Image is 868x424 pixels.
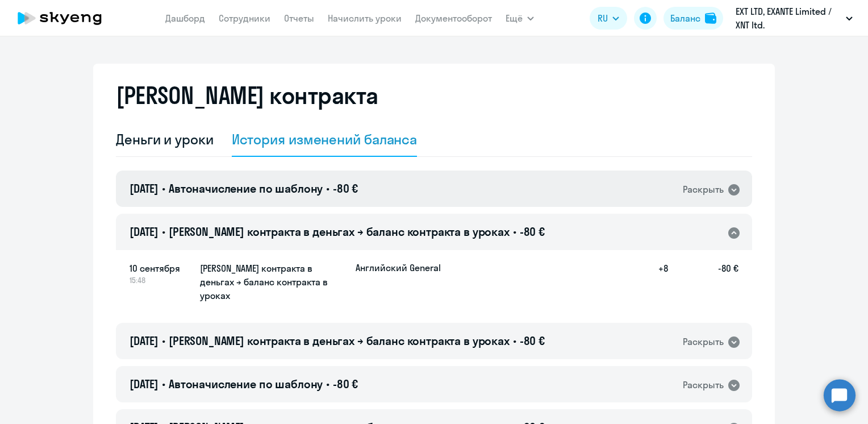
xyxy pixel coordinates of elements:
[415,13,492,24] a: Документооборот
[683,182,724,197] div: Раскрыть
[683,378,724,392] div: Раскрыть
[668,261,738,304] h5: -80 €
[520,225,545,239] span: -80 €
[116,130,214,148] div: Деньги и уроки
[736,5,841,32] p: EXT LTD, ‎EXANTE Limited / XNT ltd.
[705,13,716,24] img: balance
[162,225,165,239] span: •
[513,334,516,348] span: •
[730,5,858,32] button: EXT LTD, ‎EXANTE Limited / XNT ltd.
[162,181,165,196] span: •
[663,7,723,30] button: Балансbalance
[506,11,523,25] span: Ещё
[513,225,516,239] span: •
[130,334,158,348] span: [DATE]
[165,13,205,24] a: Дашборд
[130,275,191,285] span: 15:48
[632,261,668,304] h5: +8
[590,7,627,30] button: RU
[232,130,418,148] div: История изменений баланса
[356,261,441,274] p: Английский General
[219,13,270,24] a: Сотрудники
[162,377,165,391] span: •
[162,334,165,348] span: •
[116,82,378,109] h2: [PERSON_NAME] контракта
[169,377,323,391] span: Автоначисление по шаблону
[130,181,158,196] span: [DATE]
[326,181,329,196] span: •
[200,261,347,302] h5: [PERSON_NAME] контракта в деньгах → баланс контракта в уроках
[326,377,329,391] span: •
[670,11,700,25] div: Баланс
[683,335,724,349] div: Раскрыть
[169,181,323,196] span: Автоначисление по шаблону
[333,181,358,196] span: -80 €
[506,7,534,30] button: Ещё
[130,225,158,239] span: [DATE]
[169,225,510,239] span: [PERSON_NAME] контракта в деньгах → баланс контракта в уроках
[169,334,510,348] span: [PERSON_NAME] контракта в деньгах → баланс контракта в уроках
[284,13,314,24] a: Отчеты
[520,334,545,348] span: -80 €
[130,377,158,391] span: [DATE]
[130,261,191,275] span: 10 сентября
[328,13,402,24] a: Начислить уроки
[333,377,358,391] span: -80 €
[598,11,608,25] span: RU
